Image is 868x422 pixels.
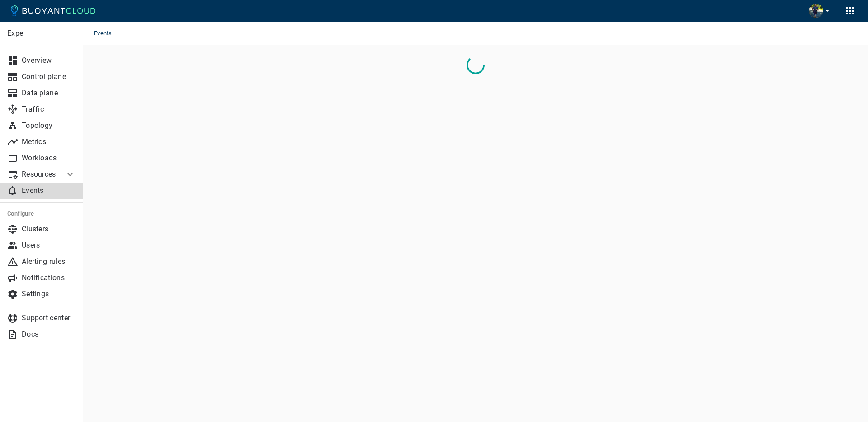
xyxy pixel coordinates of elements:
p: Clusters [22,225,75,234]
p: Users [22,241,75,250]
p: Workloads [22,154,75,163]
p: Notifications [22,273,75,282]
p: Resources [22,170,57,179]
h5: Configure [7,210,75,217]
img: Bjorn Stange [809,4,823,18]
p: Events [22,186,75,195]
p: Overview [22,56,75,65]
p: Traffic [22,105,75,114]
p: Data plane [22,89,75,98]
p: Settings [22,290,75,299]
p: Metrics [22,137,75,146]
p: Topology [22,121,75,130]
p: Docs [22,330,75,339]
p: Support center [22,314,75,323]
p: Expel [7,29,75,38]
p: Alerting rules [22,257,75,266]
a: Events [94,22,116,45]
p: Control plane [22,72,75,81]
